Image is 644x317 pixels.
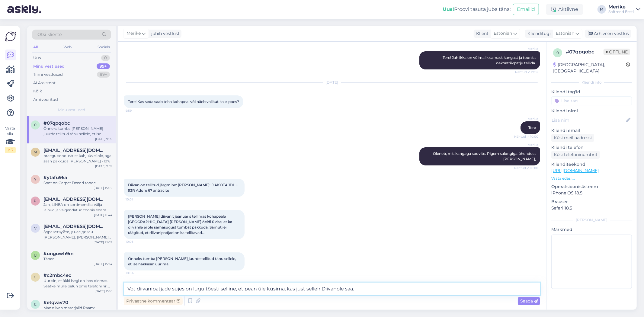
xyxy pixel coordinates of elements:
[34,199,37,203] span: p
[95,137,112,141] div: [DATE] 9:59
[94,186,112,190] div: [DATE] 15:02
[551,190,632,196] p: iPhone OS 18.5
[551,144,632,151] p: Kliendi telefon
[556,30,574,37] span: Estonian
[443,55,537,65] span: Tere! Jah ikka on võimalik samast kangast ja toonist dekoratiivpatju tellida.
[58,107,85,113] span: Minu vestlused
[443,6,454,12] b: Uus!
[598,5,606,14] div: M
[514,134,538,139] span: Nähtud ✓ 10:00
[608,5,640,14] a: MerikeSoftrend Eesti
[101,55,110,61] div: 0
[34,275,37,279] span: c
[551,96,632,105] input: Lisa tag
[94,240,112,245] div: [DATE] 21:09
[5,147,16,153] div: 1 / 3
[34,123,37,127] span: 0
[33,88,42,94] div: Kõik
[513,4,539,15] button: Emailid
[34,150,37,154] span: m
[95,164,112,168] div: [DATE] 9:59
[551,161,632,168] p: Klienditeekond
[43,126,112,137] div: Õnneks tumba [PERSON_NAME] juurde tellitud tänu sellele, et ise hakkasin uurima.
[43,202,112,213] div: Jah, LINEA on sortimendist välja läinud ja valgendatud toonis enam tellida kahjuks ei saa. Meil o...
[443,6,511,13] div: Proovi tasuta juba täna:
[43,148,106,153] span: marina_sergejeva@hotmail.com
[5,31,16,42] img: Askly Logo
[43,273,71,278] span: #c2mbc4ec
[95,289,112,293] div: [DATE] 15:16
[33,97,58,103] div: Arhiveeritud
[127,30,141,37] span: Merike
[551,134,594,142] div: Küsi meiliaadressi
[551,151,600,159] div: Küsi telefoninumbrit
[43,256,112,262] div: Tänan!
[546,4,583,15] div: Aktiivne
[43,120,70,126] span: #07qpqobc
[97,72,110,78] div: 99+
[34,226,37,230] span: v
[433,151,537,161] span: Oleneb, mis kangaga soovite. Pigem salongiga ühendust [PERSON_NAME],
[551,89,632,95] p: Kliendi tag'id
[514,166,538,170] span: Nähtud ✓ 10:00
[551,205,632,211] p: Safari 18.5
[551,108,632,114] p: Kliendi nimi
[43,224,106,229] span: vasilybalashov1977@gmail.com
[43,278,112,289] div: Uurisin, et äkki isegi on laos olemas. Saatke mulle palun oma telefoni nr. Reedel helistan [PERSO...
[608,5,634,9] div: Merike
[128,99,239,104] span: Tere! Kas seda saab teha kohapeal või näeb valikut ka e-poes?
[551,217,632,223] div: [PERSON_NAME]
[516,46,538,51] span: Merike
[34,253,37,258] span: u
[525,30,551,37] div: Klienditugi
[126,197,148,202] span: 10:01
[516,117,538,121] span: Merike
[126,271,148,275] span: 10:04
[128,183,239,193] span: Diivan on tellitud järgmine: [PERSON_NAME]: DAKOTA 1DL + 93R Adore 67 antracite
[34,177,37,181] span: y
[33,72,63,78] div: Tiimi vestlused
[553,62,626,74] div: [GEOGRAPHIC_DATA], [GEOGRAPHIC_DATA]
[124,80,540,85] div: [DATE]
[96,43,111,51] div: Socials
[474,30,489,37] div: Klient
[551,184,632,190] p: Operatsioonisüsteem
[5,126,16,153] div: Vaata siia
[37,31,62,38] span: Otsi kliente
[43,300,68,305] span: #etqvav70
[43,175,67,180] span: #ytafu96a
[94,213,112,217] div: [DATE] 11:44
[126,108,148,113] span: 9:59
[552,117,625,123] input: Lisa nimi
[551,176,632,181] p: Vaata edasi ...
[43,180,112,186] div: Spot on Carpet Decori toode
[551,226,632,233] p: Märkmed
[32,43,39,51] div: All
[128,256,237,266] span: Õnneks tumba [PERSON_NAME] juurde tellitud tänu sellele, et ise hakkasin uurima.
[566,48,604,56] div: # 07qpqobc
[494,30,512,37] span: Estonian
[520,298,538,304] span: Saada
[528,125,536,130] span: Tere
[43,153,112,164] div: praegu soodustust kahjuks ei ole, aga saan pakkuda [PERSON_NAME] -10%
[515,70,538,74] span: Nähtud ✓ 17:52
[124,283,540,295] textarea: Vot diivanipatjade sujes on lugu tõesti selline, et pean üle küsima, kas just sellelr Diivanole saa.
[128,214,233,235] span: [PERSON_NAME] diivanit jaanuaris tellimas kohapeale [GEOGRAPHIC_DATA] [PERSON_NAME] öeldi üldse, ...
[94,262,112,266] div: [DATE] 15:24
[43,251,74,256] span: #unguwh9m
[33,80,56,86] div: AI Assistent
[149,30,180,37] div: juhib vestlust
[33,63,65,69] div: Minu vestlused
[43,229,112,240] div: Здравствуйте, у нас диван [PERSON_NAME]. [PERSON_NAME] бы обновить обшивку и подушки. [PERSON_NAM...
[126,239,148,244] span: 10:03
[33,55,41,61] div: Uus
[551,168,599,173] a: [URL][DOMAIN_NAME]
[43,197,106,202] span: piiaereth.printsmann@gmail.com
[516,142,538,147] span: Merike
[604,49,630,55] span: Offline
[551,199,632,205] p: Brauser
[608,9,634,14] div: Softrend Eesti
[124,297,183,305] div: Privaatne kommentaar
[43,305,112,316] div: Mac diivan materjalid Raam: täispuidust ja vineerist karkass, HR poroloon, siksakvedrud [PERSON_N...
[551,127,632,134] p: Kliendi email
